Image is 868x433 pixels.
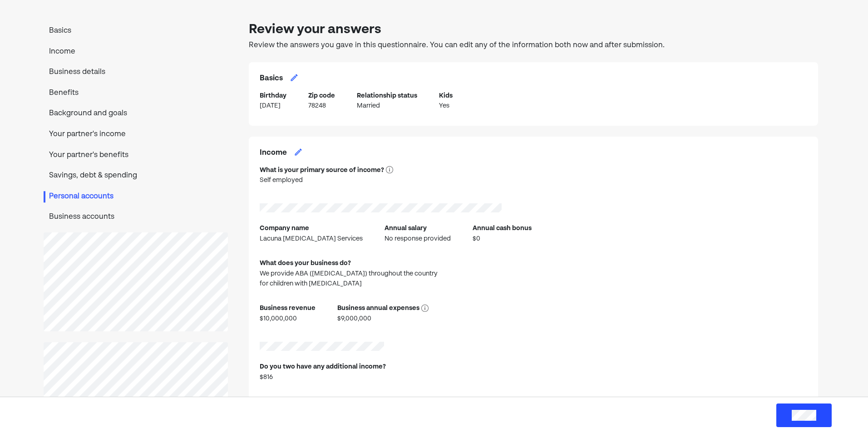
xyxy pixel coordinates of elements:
[260,91,286,101] div: Birthday
[260,303,316,313] div: Business revenue
[44,170,228,182] p: Savings, debt & spending
[439,91,453,101] div: Kids
[260,101,286,111] div: [DATE]
[44,129,228,141] p: Your partner's income
[44,191,228,203] p: Personal accounts
[249,20,818,40] h1: Review your answers
[260,148,287,159] h2: Income
[44,150,228,162] p: Your partner's benefits
[260,175,393,185] div: Self employed
[357,91,417,101] div: Relationship status
[260,73,283,85] h2: Basics
[439,101,453,111] div: Yes
[249,40,818,52] p: Review the answers you gave in this questionnaire. You can edit any of the information both now a...
[44,25,228,37] p: Basics
[260,269,441,289] div: We provide ABA ([MEDICAL_DATA]) throughout the country for children with [MEDICAL_DATA]
[44,88,228,99] p: Benefits
[308,91,335,101] div: Zip code
[385,234,451,244] div: No response provided
[308,101,335,111] div: 78248
[260,372,386,382] div: $816
[385,223,427,233] div: Annual salary
[260,314,316,324] div: $10,000,000
[260,362,386,372] div: Do you two have any additional income?
[337,303,419,313] div: Business annual expenses
[473,223,532,233] div: Annual cash bonus
[44,67,228,79] p: Business details
[473,234,532,244] div: $0
[260,234,363,244] div: Lacuna [MEDICAL_DATA] Services
[357,101,417,111] div: Married
[44,108,228,120] p: Background and goals
[44,46,228,58] p: Income
[260,165,384,175] div: What is your primary source of income?
[44,212,228,223] p: Business accounts
[337,314,429,324] div: $9,000,000
[260,258,351,268] div: What does your business do?
[260,223,309,233] div: Company name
